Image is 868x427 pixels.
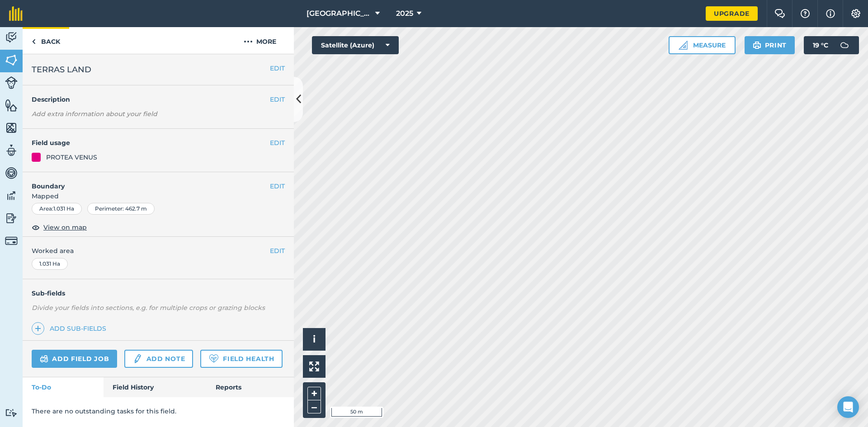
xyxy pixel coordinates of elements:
[753,40,761,51] img: svg+xml;base64,PHN2ZyB4bWxucz0iaHR0cDovL3d3dy53My5vcmcvMjAwMC9zdmciIHdpZHRoPSIxOSIgaGVpZ2h0PSIyNC...
[32,322,110,335] a: Add sub-fields
[32,222,87,233] button: View on map
[23,172,270,191] h4: Boundary
[774,9,785,18] img: Two speech bubbles overlapping with the left bubble in the forefront
[23,27,69,54] a: Back
[35,323,41,334] img: svg+xml;base64,PHN2ZyB4bWxucz0iaHR0cDovL3d3dy53My5vcmcvMjAwMC9zdmciIHdpZHRoPSIxNCIgaGVpZ2h0PSIyNC...
[5,53,18,67] img: svg+xml;base64,PHN2ZyB4bWxucz0iaHR0cDovL3d3dy53My5vcmcvMjAwMC9zdmciIHdpZHRoPSI1NiIgaGVpZ2h0PSI2MC...
[5,121,18,135] img: svg+xml;base64,PHN2ZyB4bWxucz0iaHR0cDovL3d3dy53My5vcmcvMjAwMC9zdmciIHdpZHRoPSI1NiIgaGVpZ2h0PSI2MC...
[837,396,859,418] div: Open Intercom Messenger
[87,203,155,215] div: Perimeter : 462.7 m
[104,377,206,397] a: Field History
[706,6,758,21] a: Upgrade
[5,31,18,44] img: svg+xml;base64,PD94bWwgdmVyc2lvbj0iMS4wIiBlbmNvZGluZz0idXRmLTgiPz4KPCEtLSBHZW5lcmF0b3I6IEFkb2JlIE...
[679,41,688,50] img: Ruler icon
[32,246,285,256] span: Worked area
[32,304,265,312] em: Divide your fields into sections, e.g. for multiple crops or grazing blocks
[207,377,294,397] a: Reports
[800,9,811,18] img: A question mark icon
[745,36,795,54] button: Print
[669,36,736,54] button: Measure
[270,94,285,104] button: EDIT
[32,350,117,368] a: Add field job
[23,377,104,397] a: To-Do
[309,361,319,371] img: Four arrows, one pointing top left, one top right, one bottom right and the last bottom left
[132,353,142,364] img: svg+xml;base64,PD94bWwgdmVyc2lvbj0iMS4wIiBlbmNvZGluZz0idXRmLTgiPz4KPCEtLSBHZW5lcmF0b3I6IEFkb2JlIE...
[270,246,285,256] button: EDIT
[226,27,294,54] button: More
[124,350,193,368] a: Add note
[270,181,285,191] button: EDIT
[850,9,861,18] img: A cog icon
[32,258,68,270] div: 1.031 Ha
[200,350,282,368] a: Field Health
[313,333,316,345] span: i
[244,36,253,47] img: svg+xml;base64,PHN2ZyB4bWxucz0iaHR0cDovL3d3dy53My5vcmcvMjAwMC9zdmciIHdpZHRoPSIyMCIgaGVpZ2h0PSIyNC...
[270,138,285,148] button: EDIT
[23,191,294,201] span: Mapped
[5,408,18,417] img: svg+xml;base64,PD94bWwgdmVyc2lvbj0iMS4wIiBlbmNvZGluZz0idXRmLTgiPz4KPCEtLSBHZW5lcmF0b3I6IEFkb2JlIE...
[5,211,18,225] img: svg+xml;base64,PD94bWwgdmVyc2lvbj0iMS4wIiBlbmNvZGluZz0idXRmLTgiPz4KPCEtLSBHZW5lcmF0b3I6IEFkb2JlIE...
[5,99,18,112] img: svg+xml;base64,PHN2ZyB4bWxucz0iaHR0cDovL3d3dy53My5vcmcvMjAwMC9zdmciIHdpZHRoPSI1NiIgaGVpZ2h0PSI2MC...
[9,6,23,21] img: fieldmargin Logo
[32,203,82,215] div: Area : 1.031 Ha
[270,63,285,73] button: EDIT
[804,36,859,54] button: 19 °C
[32,406,285,416] p: There are no outstanding tasks for this field.
[826,8,835,19] img: svg+xml;base64,PHN2ZyB4bWxucz0iaHR0cDovL3d3dy53My5vcmcvMjAwMC9zdmciIHdpZHRoPSIxNyIgaGVpZ2h0PSIxNy...
[396,8,413,19] span: 2025
[5,235,18,247] img: svg+xml;base64,PD94bWwgdmVyc2lvbj0iMS4wIiBlbmNvZGluZz0idXRmLTgiPz4KPCEtLSBHZW5lcmF0b3I6IEFkb2JlIE...
[307,387,321,400] button: +
[835,36,854,54] img: svg+xml;base64,PD94bWwgdmVyc2lvbj0iMS4wIiBlbmNvZGluZz0idXRmLTgiPz4KPCEtLSBHZW5lcmF0b3I6IEFkb2JlIE...
[32,138,270,148] h4: Field usage
[303,328,325,351] button: i
[32,63,91,76] span: TERRAS LAND
[5,144,18,157] img: svg+xml;base64,PD94bWwgdmVyc2lvbj0iMS4wIiBlbmNvZGluZz0idXRmLTgiPz4KPCEtLSBHZW5lcmF0b3I6IEFkb2JlIE...
[32,36,36,47] img: svg+xml;base64,PHN2ZyB4bWxucz0iaHR0cDovL3d3dy53My5vcmcvMjAwMC9zdmciIHdpZHRoPSI5IiBoZWlnaHQ9IjI0Ii...
[43,222,87,232] span: View on map
[5,189,18,202] img: svg+xml;base64,PD94bWwgdmVyc2lvbj0iMS4wIiBlbmNvZGluZz0idXRmLTgiPz4KPCEtLSBHZW5lcmF0b3I6IEFkb2JlIE...
[46,152,97,162] div: PROTEA VENUS
[307,8,372,19] span: [GEOGRAPHIC_DATA]
[312,36,399,54] button: Satellite (Azure)
[5,166,18,180] img: svg+xml;base64,PD94bWwgdmVyc2lvbj0iMS4wIiBlbmNvZGluZz0idXRmLTgiPz4KPCEtLSBHZW5lcmF0b3I6IEFkb2JlIE...
[307,400,321,413] button: –
[32,110,157,118] em: Add extra information about your field
[813,36,828,54] span: 19 ° C
[32,94,285,104] h4: Description
[40,353,48,364] img: svg+xml;base64,PD94bWwgdmVyc2lvbj0iMS4wIiBlbmNvZGluZz0idXRmLTgiPz4KPCEtLSBHZW5lcmF0b3I6IEFkb2JlIE...
[5,76,18,89] img: svg+xml;base64,PD94bWwgdmVyc2lvbj0iMS4wIiBlbmNvZGluZz0idXRmLTgiPz4KPCEtLSBHZW5lcmF0b3I6IEFkb2JlIE...
[32,222,40,233] img: svg+xml;base64,PHN2ZyB4bWxucz0iaHR0cDovL3d3dy53My5vcmcvMjAwMC9zdmciIHdpZHRoPSIxOCIgaGVpZ2h0PSIyNC...
[23,288,294,298] h4: Sub-fields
